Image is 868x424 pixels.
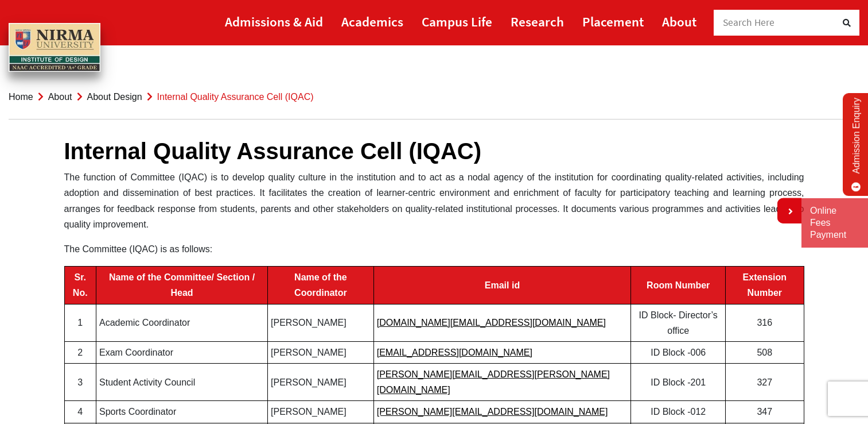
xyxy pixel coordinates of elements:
[723,16,775,29] span: Search Here
[377,318,606,327] a: [DOMAIN_NAME][EMAIL_ADDRESS][DOMAIN_NAME]
[631,341,726,363] td: ID Block -006
[268,401,374,423] td: [PERSON_NAME]
[631,401,726,423] td: ID Block -012
[631,364,726,401] td: ID Block -201
[48,92,72,102] a: About
[87,92,142,102] a: About Design
[96,364,268,401] td: Student Activity Council
[647,280,710,290] b: Room Number
[64,137,804,165] h1: Internal Quality Assurance Cell (IQAC)
[9,92,33,102] a: Home
[377,348,532,357] a: [EMAIL_ADDRESS][DOMAIN_NAME]
[294,272,347,298] b: Name of the Coordinator
[64,241,804,257] p: The Committee (IQAC) is as follows:
[377,369,610,395] a: [PERSON_NAME][EMAIL_ADDRESS][PERSON_NAME][DOMAIN_NAME]
[9,75,859,120] nav: breadcrumb
[225,9,323,34] a: Admissions & Aid
[64,169,804,232] p: The function of Committee (IQAC) is to develop quality culture in the institution and to act as a...
[422,9,492,34] a: Campus Life
[268,364,374,401] td: [PERSON_NAME]
[64,364,96,401] td: 3
[377,407,608,417] a: [PERSON_NAME][EMAIL_ADDRESS][DOMAIN_NAME]
[73,272,88,298] b: Sr. No.
[662,9,696,34] a: About
[64,401,96,423] td: 4
[64,304,96,341] td: 1
[96,341,268,363] td: Exam Coordinator
[582,9,644,34] a: Placement
[268,304,374,341] td: [PERSON_NAME]
[485,280,520,290] b: Email id
[268,341,374,363] td: [PERSON_NAME]
[9,23,100,72] img: main_logo
[631,304,726,341] td: ID Block- Director’s office
[511,9,564,34] a: Research
[109,272,255,298] b: Name of the Committee/ Section / Head
[96,304,268,341] td: Academic Coordinator
[157,92,314,102] span: Internal Quality Assurance Cell (IQAC)
[726,341,804,363] td: 508
[341,9,403,34] a: Academics
[810,205,859,241] a: Online Fees Payment
[743,272,787,298] b: Extension Number
[96,401,268,423] td: Sports Coordinator
[726,304,804,341] td: 316
[64,341,96,363] td: 2
[726,364,804,401] td: 327
[726,401,804,423] td: 347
